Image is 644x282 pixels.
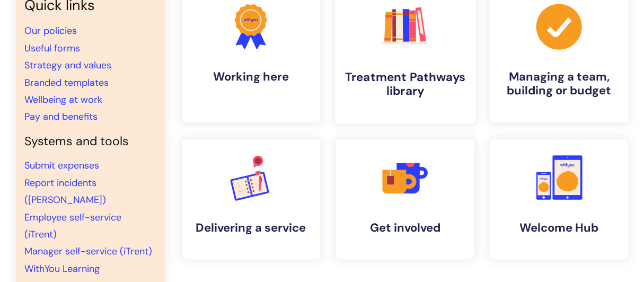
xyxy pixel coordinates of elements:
h4: Treatment Pathways library [343,70,466,99]
h4: Working here [190,70,312,84]
a: Delivering a service [182,139,320,259]
h4: Delivering a service [190,221,312,235]
a: Welcome Hub [490,139,628,259]
h4: Managing a team, building or budget [498,70,620,98]
h4: Welcome Hub [498,221,620,235]
a: Get involved [336,139,474,259]
a: Employee self-service (iTrent) [24,211,121,241]
a: WithYou Learning [24,262,100,275]
a: Manager self-service (iTrent) [24,245,152,258]
a: Submit expenses [24,159,99,172]
a: Useful forms [24,42,80,55]
a: Wellbeing at work [24,93,102,106]
h4: Get involved [345,221,466,235]
a: Pay and benefits [24,110,98,123]
h4: Systems and tools [24,134,156,149]
a: Branded templates [24,76,109,89]
a: Our policies [24,24,77,37]
a: Strategy and values [24,59,111,72]
a: Report incidents ([PERSON_NAME]) [24,177,106,206]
